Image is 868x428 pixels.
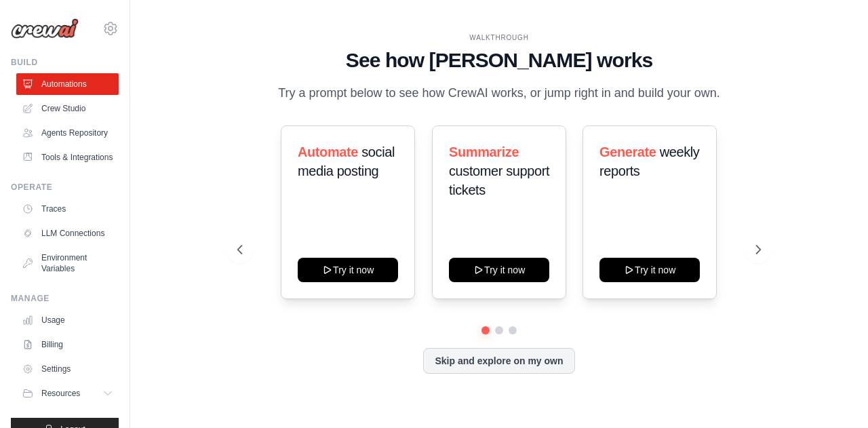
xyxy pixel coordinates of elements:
[449,144,519,159] span: Summarize
[41,388,80,399] span: Resources
[11,182,119,193] div: Operate
[449,258,549,282] button: Try it now
[599,258,700,282] button: Try it now
[16,198,119,220] a: Traces
[298,258,398,282] button: Try it now
[16,383,119,404] button: Resources
[449,163,549,197] span: customer support tickets
[16,334,119,355] a: Billing
[298,144,395,178] span: social media posting
[423,348,574,374] button: Skip and explore on my own
[599,144,699,178] span: weekly reports
[16,309,119,331] a: Usage
[11,293,119,304] div: Manage
[16,122,119,144] a: Agents Repository
[16,222,119,244] a: LLM Connections
[237,48,760,73] h1: See how [PERSON_NAME] works
[271,83,727,103] p: Try a prompt below to see how CrewAI works, or jump right in and build your own.
[16,358,119,380] a: Settings
[11,57,119,68] div: Build
[16,98,119,119] a: Crew Studio
[16,147,119,168] a: Tools & Integrations
[237,33,760,43] div: WALKTHROUGH
[16,247,119,279] a: Environment Variables
[599,144,656,159] span: Generate
[11,18,79,39] img: Logo
[16,73,119,95] a: Automations
[298,144,358,159] span: Automate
